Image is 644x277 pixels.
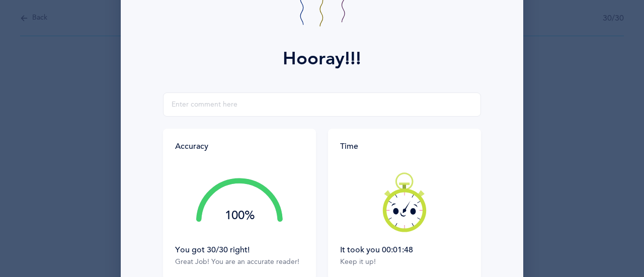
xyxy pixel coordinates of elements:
[175,244,304,255] div: You got 30/30 right!
[340,244,469,255] div: It took you 00:01:48
[175,141,208,152] div: Accuracy
[283,45,361,72] div: Hooray!!!
[340,141,469,152] div: Time
[175,257,304,267] div: Great Job! You are an accurate reader!
[163,93,481,117] input: Enter comment here
[196,210,283,222] div: 100%
[340,257,469,267] div: Keep it up!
